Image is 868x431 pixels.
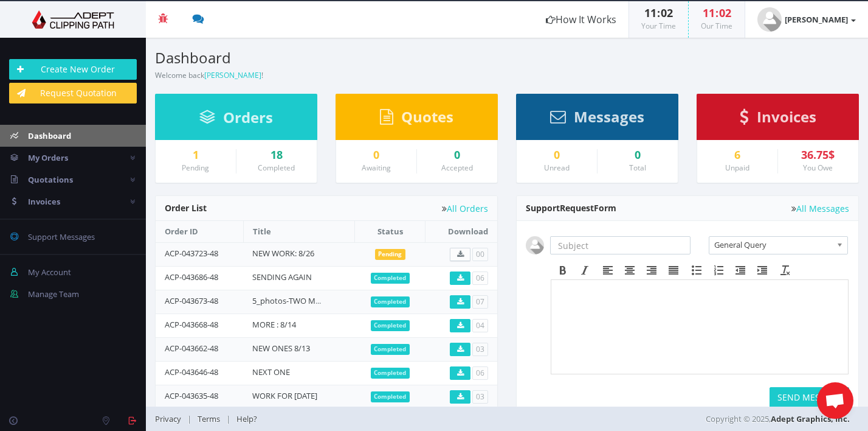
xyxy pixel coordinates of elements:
div: | | [155,407,624,431]
span: Completed [371,273,410,284]
a: 6 [706,149,768,161]
a: ACP-043723-48 [165,248,218,259]
span: Messages [574,107,644,127]
a: Create New Order [9,59,137,80]
a: [PERSON_NAME] [745,1,868,38]
span: Support Messages [28,231,95,242]
a: 5_photos-TWO MORE FOR 8/15 [252,295,365,306]
span: Quotations [28,174,73,185]
th: Status [355,221,425,242]
div: 0 [607,149,669,161]
iframe: Rich Text Area. Press ALT-F9 for menu. Press ALT-F10 for toolbar. Press ALT-0 for help [551,280,848,374]
span: 11 [644,5,656,20]
span: Quotes [401,107,453,127]
div: Align center [619,262,641,278]
span: Support Form [526,202,616,214]
a: 0 [426,149,489,161]
div: 36.75$ [787,149,850,161]
small: Unpaid [725,163,749,173]
small: Unread [544,163,570,173]
span: Completed [371,391,410,402]
a: Invoices [740,114,816,125]
a: NEW ONES 8/13 [252,343,310,354]
a: ACP-043673-48 [165,295,218,306]
div: Align right [641,262,663,278]
strong: [PERSON_NAME] [785,14,848,25]
small: Your Time [641,21,676,31]
a: ACP-043668-48 [165,319,218,330]
span: My Orders [28,152,68,163]
img: user_default.jpg [757,7,782,32]
a: NEXT ONE [252,366,290,377]
span: Invoices [28,196,60,207]
div: Align left [597,262,619,278]
div: Decrease indent [729,262,751,278]
span: Invoices [757,107,816,127]
a: 18 [246,149,308,161]
a: Orders [199,114,273,125]
span: Completed [371,296,410,307]
span: Completed [371,344,410,355]
span: 02 [719,5,731,20]
span: Manage Team [28,289,79,300]
span: Completed [371,368,410,379]
button: SEND MESSAGE [770,387,849,408]
div: Increase indent [751,262,773,278]
a: ACP-043662-48 [165,343,218,354]
span: Request [560,202,594,214]
div: Bullet list [686,262,708,278]
span: Order List [165,202,207,214]
input: Subject [550,236,691,254]
a: ACP-043686-48 [165,272,218,282]
a: Help? [230,413,263,424]
span: Orders [223,107,273,127]
a: NEW WORK: 8/26 [252,248,314,259]
div: Clear formatting [774,262,796,278]
span: General Query [714,237,832,253]
span: Pending [375,249,406,260]
small: Awaiting [362,163,391,173]
a: SENDING AGAIN [252,272,312,282]
span: 11 [703,5,715,20]
div: Bold [552,262,574,278]
div: Numbered list [708,262,729,278]
div: Italic [574,262,596,278]
a: Privacy [155,413,187,424]
small: You Owe [803,163,833,173]
span: Copyright © 2025, [706,413,850,425]
a: MORE : 8/14 [252,319,296,330]
a: ACP-043635-48 [165,390,218,401]
a: Open chat [817,382,853,419]
h3: Dashboard [155,50,498,66]
a: Messages [550,114,644,125]
span: My Account [28,267,71,278]
small: Total [629,163,646,173]
small: Accepted [441,163,473,173]
a: 1 [165,149,227,161]
span: 02 [661,5,673,20]
img: Adept Graphics [9,10,137,29]
div: Justify [663,262,684,278]
small: Welcome back ! [155,70,263,80]
span: Completed [371,320,410,331]
a: All Messages [791,204,849,213]
a: ACP-043646-48 [165,366,218,377]
small: Our Time [701,21,732,31]
a: 0 [526,149,588,161]
span: : [715,5,719,20]
a: Terms [191,413,226,424]
a: Quotes [380,114,453,125]
a: 0 [345,149,407,161]
a: [PERSON_NAME] [204,70,261,80]
small: Pending [182,163,209,173]
span: Dashboard [28,130,71,141]
a: How It Works [534,1,629,38]
th: Title [243,221,355,242]
a: All Orders [442,204,488,213]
